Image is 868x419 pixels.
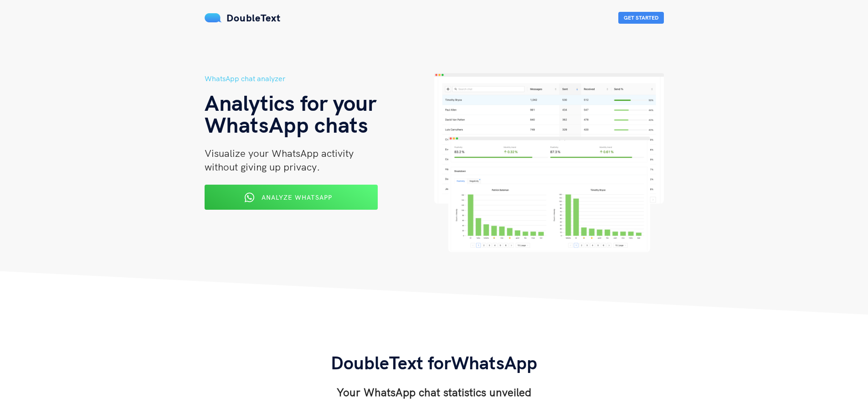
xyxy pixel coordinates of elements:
[434,73,664,252] img: hero
[262,193,332,202] span: Analyze WhatsApp
[205,111,368,138] span: WhatsApp chats
[205,147,354,160] span: Visualize your WhatsApp activity
[205,185,378,210] button: Analyze WhatsApp
[226,11,281,24] span: DoubleText
[205,160,320,173] span: without giving up privacy.
[205,73,434,84] h5: WhatsApp chat analyzer
[331,385,537,399] h3: Your WhatsApp chat statistics unveiled
[205,197,378,205] a: Analyze WhatsApp
[205,11,281,24] a: DoubleText
[618,12,664,24] button: Get Started
[205,89,376,116] span: Analytics for your
[331,351,537,374] span: DoubleText for WhatsApp
[205,13,222,22] img: mS3x8y1f88AAAAABJRU5ErkJggg==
